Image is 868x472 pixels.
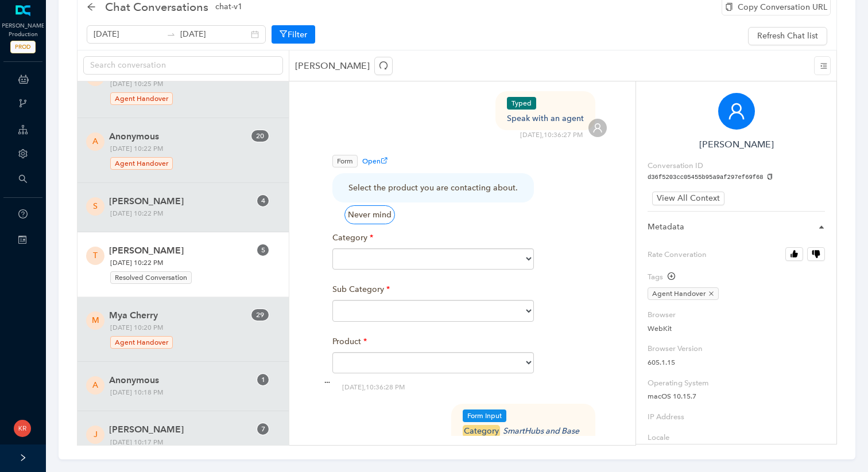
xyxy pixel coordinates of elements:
[648,173,825,182] pre: d36f5203cc05455b95a9af297ef69f68
[319,375,336,392] img: chat-bubble.svg
[87,2,96,11] span: arrow-left
[110,271,192,284] span: Resolved Conversation
[708,291,714,297] span: close
[257,244,269,256] sup: 5
[180,28,249,41] input: End date
[14,420,31,437] img: 02910a6a21756245b6becafea9e26043
[92,135,98,148] span: A
[648,221,825,238] div: Metadata
[767,174,773,180] span: copy
[261,197,265,205] span: 4
[648,287,719,300] span: Agent Handover
[109,373,250,387] span: Anonymous
[94,428,98,441] span: J
[260,311,264,319] span: 9
[256,311,260,319] span: 2
[257,374,269,385] sup: 1
[110,92,173,105] span: Agent Handover
[648,323,825,334] p: WebKit
[272,25,315,44] button: Filter
[818,224,825,231] span: caret-right
[90,59,267,72] input: Search conversation
[256,132,260,140] span: 2
[520,130,583,140] div: [DATE] , 10:36:27 PM
[648,357,825,368] p: 605.1.15
[261,425,265,433] span: 7
[251,130,269,142] sup: 20
[106,78,237,106] span: [DATE] 10:25 PM
[106,387,237,399] span: [DATE] 10:18 PM
[295,57,397,75] p: [PERSON_NAME]
[215,1,242,13] span: chat-v1
[110,336,173,349] span: Agent Handover
[648,139,825,150] h6: [PERSON_NAME]
[648,247,825,262] label: Rate Converation
[92,379,98,392] span: A
[93,249,98,262] span: T
[106,322,237,349] span: [DATE] 10:20 PM
[18,209,28,219] span: question-circle
[507,97,584,124] div: Speak with an agent
[10,41,36,53] span: PROD
[648,160,703,171] label: Conversation ID
[348,182,518,194] div: Select the product you are contacting about.
[109,244,250,258] span: [PERSON_NAME]
[379,61,388,70] span: redo
[592,123,603,133] span: user
[18,99,28,108] span: branches
[507,97,536,110] span: Typed
[648,221,811,233] span: Metadata
[748,27,827,45] button: Refresh Chat list
[92,314,99,327] span: M
[648,432,825,443] label: Locale
[648,309,825,321] label: Browser
[106,436,237,464] span: [DATE] 10:17 PM
[106,257,237,284] span: [DATE] 10:22 PM
[648,391,825,402] p: macOS 10.15.7
[785,247,803,261] button: Rate Converation
[260,132,264,140] span: 0
[332,155,358,167] span: Form
[362,157,387,165] span: Open
[725,3,733,11] span: copy
[106,143,237,170] span: [DATE] 10:22 PM
[463,426,579,448] i: SmartHubs and Base Stations
[652,192,724,205] button: View All Context
[657,192,720,205] span: View All Context
[110,157,173,170] span: Agent Handover
[332,279,390,300] label: Sub Category
[668,272,675,280] span: plus-circle
[648,343,825,354] label: Browser Version
[251,309,269,321] sup: 29
[261,376,265,384] span: 1
[463,425,500,437] span: category
[261,246,265,254] span: 5
[463,409,506,422] span: Form Input
[648,377,825,389] label: Operating System
[166,30,176,39] span: to
[332,331,367,352] label: Product
[94,28,162,41] input: Start date
[109,423,250,436] span: [PERSON_NAME]
[342,383,405,392] div: [DATE] , 10:36:28 PM
[344,205,395,224] div: Never mind
[109,309,250,322] span: Mya Cherry
[18,149,28,158] span: setting
[87,2,96,12] div: back
[820,63,827,69] span: menu-unfold
[757,30,818,42] span: Refresh Chat list
[93,200,98,213] span: S
[332,227,373,248] label: Category
[106,208,237,220] span: [DATE] 10:22 PM
[18,174,28,184] span: search
[727,102,746,120] span: user
[807,247,825,261] button: Rate Converation
[166,30,176,39] span: swap-right
[257,195,269,206] sup: 4
[648,271,675,283] div: Tags
[257,423,269,435] sup: 7
[648,411,825,423] label: IP Address
[109,130,250,143] span: Anonymous
[109,194,250,208] span: [PERSON_NAME]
